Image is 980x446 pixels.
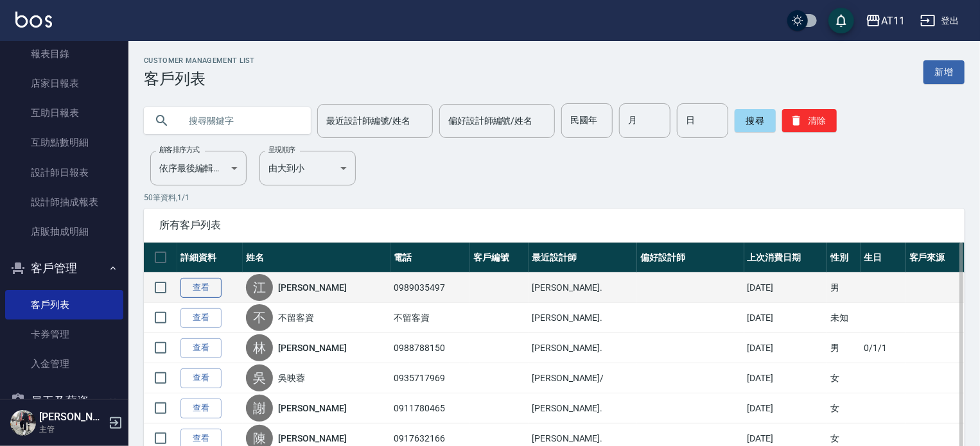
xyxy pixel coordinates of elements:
td: [DATE] [744,363,828,393]
a: 查看 [180,308,222,328]
td: 未知 [827,303,861,333]
td: 不留客資 [390,303,470,333]
a: 互助日報表 [5,98,123,128]
input: 搜尋關鍵字 [180,103,301,138]
button: 登出 [915,9,965,33]
a: 查看 [180,338,222,358]
div: 林 [246,334,273,361]
a: [PERSON_NAME] [278,341,346,354]
th: 詳細資料 [177,243,243,273]
a: 不留客資 [278,311,314,324]
button: 員工及薪資 [5,384,123,418]
td: [DATE] [744,273,828,303]
td: 0988788150 [390,333,470,363]
a: 卡券管理 [5,320,123,349]
div: AT11 [881,13,905,29]
td: [DATE] [744,333,828,363]
a: 報表目錄 [5,39,123,69]
td: 女 [827,393,861,424]
a: 設計師日報表 [5,158,123,187]
td: [PERSON_NAME]. [529,273,637,303]
div: 謝 [246,395,273,422]
th: 客戶來源 [906,243,965,273]
td: [PERSON_NAME]. [529,303,637,333]
th: 上次消費日期 [744,243,828,273]
label: 呈現順序 [268,145,295,155]
td: [PERSON_NAME]. [529,393,637,424]
td: [DATE] [744,303,828,333]
p: 主管 [39,424,105,435]
td: [PERSON_NAME]. [529,333,637,363]
span: 所有客戶列表 [159,219,949,232]
td: 0/1/1 [861,333,906,363]
td: 女 [827,363,861,393]
th: 生日 [861,243,906,273]
h5: [PERSON_NAME]. [39,411,105,424]
a: [PERSON_NAME] [278,432,346,445]
a: 查看 [180,368,222,388]
a: 查看 [180,278,222,298]
td: 男 [827,273,861,303]
th: 性別 [827,243,861,273]
div: 不 [246,304,273,331]
a: 查看 [180,399,222,418]
a: 吳映蓉 [278,372,305,384]
a: 新增 [923,60,965,84]
th: 偏好設計師 [637,243,744,273]
th: 客戶編號 [470,243,529,273]
a: 店家日報表 [5,69,123,98]
a: [PERSON_NAME] [278,402,346,415]
td: [PERSON_NAME]/ [529,363,637,393]
th: 姓名 [243,243,390,273]
a: 設計師抽成報表 [5,187,123,217]
p: 50 筆資料, 1 / 1 [144,192,965,203]
a: [PERSON_NAME] [278,281,346,294]
a: 互助點數明細 [5,128,123,157]
td: [DATE] [744,393,828,424]
td: 0935717969 [390,363,470,393]
label: 顧客排序方式 [159,145,200,155]
a: 店販抽成明細 [5,217,123,246]
button: AT11 [861,8,910,34]
h3: 客戶列表 [144,70,255,88]
td: 0989035497 [390,273,470,303]
img: Person [10,410,36,436]
div: 江 [246,274,273,301]
th: 最近設計師 [529,243,637,273]
div: 依序最後編輯時間 [150,151,247,185]
a: 客戶列表 [5,290,123,320]
button: 搜尋 [735,109,776,132]
h2: Customer Management List [144,56,255,65]
button: 客戶管理 [5,252,123,285]
td: 男 [827,333,861,363]
div: 吳 [246,365,273,391]
div: 由大到小 [259,151,356,185]
td: 0911780465 [390,393,470,424]
a: 入金管理 [5,349,123,379]
button: save [828,8,854,33]
img: Logo [15,12,52,28]
th: 電話 [390,243,470,273]
button: 清除 [782,109,837,132]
